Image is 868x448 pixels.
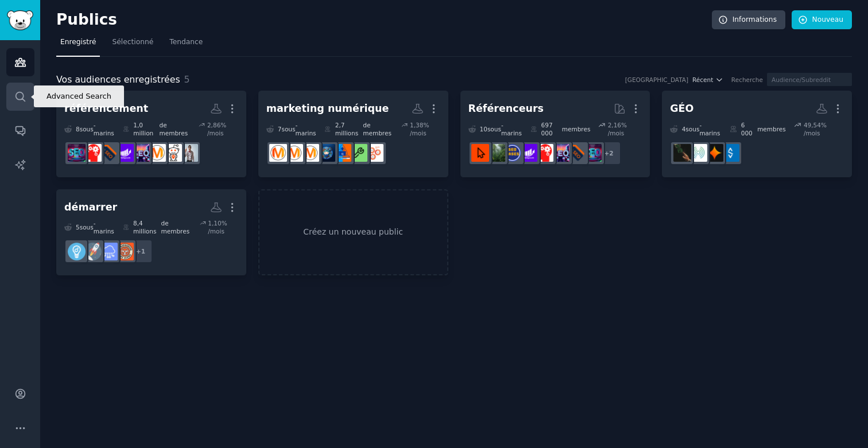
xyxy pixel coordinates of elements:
img: Entrepreneur [68,243,86,260]
font: Publics [56,11,117,28]
font: Référenceurs [468,103,544,114]
img: croissance du référencement [520,144,537,162]
a: GÉO4sous-marins6 000membres49,54% /moisAISearchLabMoteur génératifOptimisation du moteur GenEngin... [662,91,852,177]
font: % /mois [804,122,827,137]
img: GoogleSearchConsole [471,144,489,162]
font: de membres [161,220,190,235]
img: SEO_Marketing_Numérique [132,144,150,162]
img: Référencement local [487,144,505,162]
font: 7 [278,126,282,133]
font: Récent [692,76,713,83]
font: 697 000 [541,122,553,137]
a: Référenceurs10sous-marins697 000membres2,16% /mois+2SEObigseoSEO_Marketing_NumériqueTechSEOcroiss... [460,91,650,177]
img: croissance du référencement [116,144,134,162]
img: startups [84,243,102,260]
img: TechSEO [84,144,102,162]
font: 2,86 [207,122,220,128]
font: 1 [141,248,145,255]
font: Nouveau [812,15,843,24]
font: Tendance [169,38,203,46]
img: Marketing numérique [269,144,287,162]
a: marketing numérique7sous-marins2,7 millionsde membres1,38% /moisGrowth HackingcroissanceHack de m... [258,91,448,177]
font: référencement [64,103,148,114]
font: -marins [699,122,720,137]
font: Sélectionné [112,38,153,46]
img: SEO_Marketing_Numérique [552,144,569,162]
a: Nouveau [792,10,852,30]
img: GEO_optimisation [673,144,691,162]
font: % /mois [208,220,227,235]
font: 6 000 [741,122,753,137]
font: 4 [682,126,686,133]
img: bigseo [100,144,118,162]
font: 8,4 millions [133,220,156,235]
font: 1,10 [208,220,221,227]
font: membres [562,126,591,133]
button: Récent [692,76,723,84]
img: SEO [584,144,602,162]
font: sous [487,126,501,133]
font: % /mois [608,122,627,137]
img: AskMarketing [285,144,303,162]
font: de membres [160,122,188,137]
img: marketing numérique [317,144,335,162]
font: sous [80,224,94,231]
img: commercialisation [301,144,319,162]
font: de membres [363,122,392,137]
img: AISearchLab [722,144,739,162]
font: 2,7 millions [335,122,358,137]
a: Tendance [165,33,207,57]
font: -marins [295,122,316,137]
font: démarrer [64,201,117,213]
img: SEO [68,144,86,162]
a: Enregistré [56,33,100,57]
font: sous [80,126,94,133]
font: 10 [480,126,487,133]
font: % /mois [207,122,226,137]
a: Créez un nouveau public [258,189,448,276]
font: sous [281,126,295,133]
font: 2,16 [608,122,621,128]
font: 1,38 [410,122,423,128]
img: Backlink SEO [180,144,198,162]
font: Enregistré [60,38,96,46]
img: croissance [350,144,367,162]
font: Recherche [731,76,763,83]
font: GÉO [670,103,693,114]
font: membres [757,126,786,133]
font: Informations [733,15,777,24]
img: Growth Hacking [366,144,383,162]
font: Créez un nouveau public [303,227,403,236]
img: référencement local [164,144,182,162]
font: marketing numérique [266,103,389,114]
img: bigseo [568,144,586,162]
font: 8 [76,126,80,133]
font: 5 [76,224,80,231]
font: -marins [94,220,114,235]
font: -marins [94,122,114,137]
font: 2 [609,150,613,157]
font: sous [685,126,699,133]
img: Logo de GummySearch [7,10,33,30]
font: 49,54 [804,122,821,128]
font: + [136,248,141,255]
img: TechSEO [536,144,553,162]
img: Moteur génératif [706,144,723,162]
font: 1,0 million [133,122,153,137]
font: -marins [501,122,522,137]
img: Hack de marketing numérique [334,144,351,162]
a: référencement8sous-marins1,0 millionde membres2,86% /moisBacklink SEOréférencement localMarketing... [56,91,246,177]
font: + [604,150,609,157]
a: démarrer5sous-marins8,4 millionsde membres1,10% /mois+1EntrepreneurRideAlongSaaSstartupsEntrepreneur [56,189,246,276]
input: Audience/Subreddit [767,73,852,86]
font: 5 [184,74,190,85]
font: [GEOGRAPHIC_DATA] [625,76,688,83]
a: Informations [712,10,785,30]
img: EntrepreneurRideAlong [116,243,134,260]
img: SaaS [100,243,118,260]
font: Vos audiences enregistrées [56,74,180,85]
img: Marketing numérique [148,144,166,162]
img: Cas de référencement [503,144,521,162]
font: % /mois [410,122,429,137]
a: Sélectionné [108,33,157,57]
